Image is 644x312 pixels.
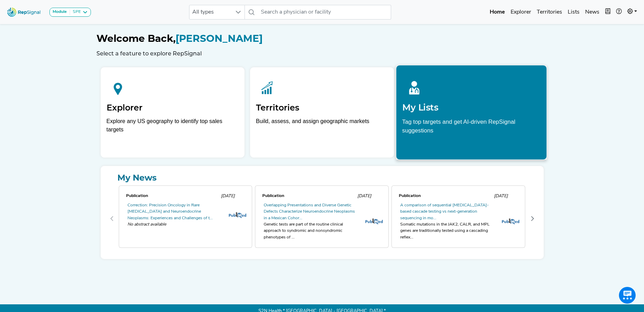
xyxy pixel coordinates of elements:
[254,184,390,253] div: 1
[53,10,67,14] strong: Module
[117,184,254,253] div: 0
[127,203,213,220] a: Correction: Precision Oncology in Rare [MEDICAL_DATA] and Neuroendocrine Neoplasms: Experiences a...
[602,5,613,19] button: Intel Book
[565,5,582,19] a: Lists
[527,213,538,224] button: Next Page
[390,184,527,253] div: 2
[487,5,508,19] a: Home
[221,194,235,198] span: [DATE]
[582,5,602,19] a: News
[258,5,391,20] input: Search a physician or facility
[400,203,489,220] a: A comparison of sequential [MEDICAL_DATA]-based cascade testing vs next-generation sequencing in ...
[400,221,496,241] div: Somatic mutations in the JAK2, CALR, and MPL genes are traditionally tested using a cascading ref...
[402,117,541,139] p: Tag top targets and get AI-driven RepSignal suggestions
[502,218,519,225] img: pubmed_logo.fab3c44c.png
[127,221,223,228] span: No abstract available
[96,50,548,57] h6: Select a feature to explore RepSignal
[70,9,81,15] div: SPE
[264,221,359,241] div: Genetic tests are part of the routine clinical approach to syndromic and nonsyndromic phenotypes ...
[49,8,91,17] button: ModuleSPE
[534,5,565,19] a: Territories
[494,194,508,198] span: [DATE]
[250,67,394,158] a: TerritoriesBuild, assess, and assign geographic markets
[256,117,388,138] p: Build, assess, and assign geographic markets
[229,212,246,218] img: pubmed_logo.fab3c44c.png
[107,103,239,113] h2: Explorer
[107,117,239,134] div: Explore any US geography to identify top sales targets
[357,194,371,198] span: [DATE]
[402,102,541,113] h2: My Lists
[365,218,383,225] img: pubmed_logo.fab3c44c.png
[399,194,421,198] span: Publication
[264,203,355,220] a: Overlapping Presentations and Diverse Genetic Defects Characterize Neuroendocrine Neoplasms in a ...
[262,194,284,198] span: Publication
[256,103,388,113] h2: Territories
[96,32,176,44] span: Welcome Back,
[106,172,538,184] a: My News
[96,33,548,45] h1: [PERSON_NAME]
[126,194,148,198] span: Publication
[396,65,547,160] a: My ListsTag top targets and get AI-driven RepSignal suggestions
[508,5,534,19] a: Explorer
[101,67,245,158] a: ExplorerExplore any US geography to identify top sales targets
[189,5,231,19] span: All types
